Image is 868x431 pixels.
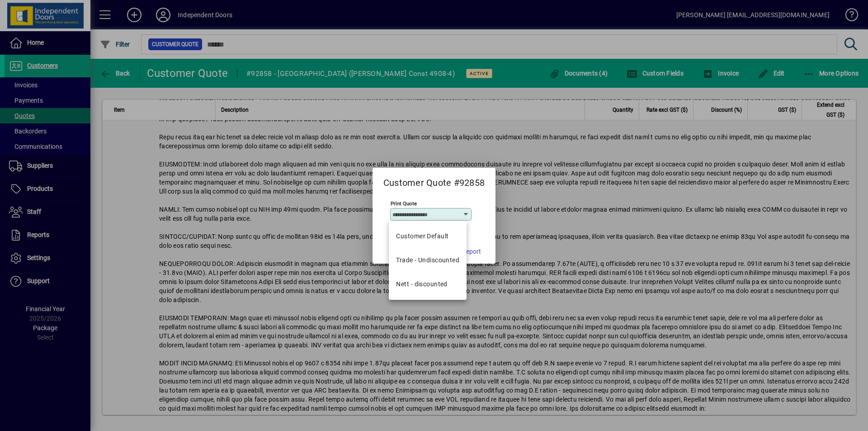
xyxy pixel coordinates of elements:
h2: Customer Quote #92858 [373,168,495,190]
div: Trade - Undiscounted [396,256,459,265]
mat-option: Nett - discounted [389,272,467,296]
mat-label: Print Quote [391,200,417,206]
span: Customer Default [396,232,448,241]
div: Nett - discounted [396,279,447,289]
mat-option: Trade - Undiscounted [389,248,467,272]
